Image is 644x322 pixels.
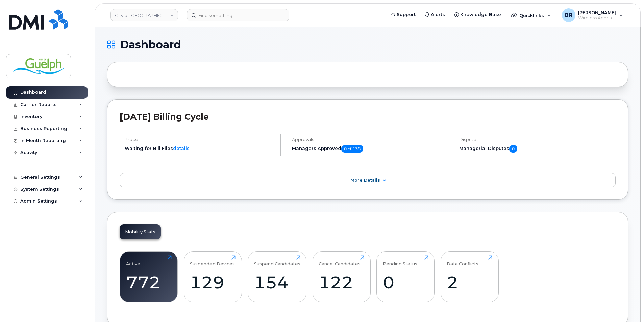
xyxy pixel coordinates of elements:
h4: Approvals [292,137,442,142]
div: Data Conflicts [447,255,478,266]
div: 129 [190,272,236,292]
span: More Details [350,178,380,183]
span: 0 [509,145,517,153]
li: Waiting for Bill Files [125,145,275,152]
h2: [DATE] Billing Cycle [120,112,616,122]
div: 2 [447,272,492,292]
a: Suspend Candidates154 [254,255,300,298]
div: 154 [254,272,300,292]
div: Suspend Candidates [254,255,300,266]
div: Suspended Devices [190,255,235,266]
div: 0 [383,272,428,292]
div: Pending Status [383,255,417,266]
a: Active772 [126,255,172,298]
span: 0 of 138 [341,145,363,153]
a: Cancel Candidates122 [319,255,364,298]
a: details [173,145,190,151]
a: Data Conflicts2 [447,255,492,298]
a: Suspended Devices129 [190,255,236,298]
h5: Managerial Disputes [459,145,616,153]
h4: Disputes [459,137,616,142]
div: Cancel Candidates [319,255,361,266]
div: 122 [319,272,364,292]
h4: Process [125,137,275,142]
div: 772 [126,272,172,292]
a: Pending Status0 [383,255,428,298]
span: Dashboard [120,39,181,50]
h5: Managers Approved [292,145,442,153]
div: Active [126,255,140,266]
